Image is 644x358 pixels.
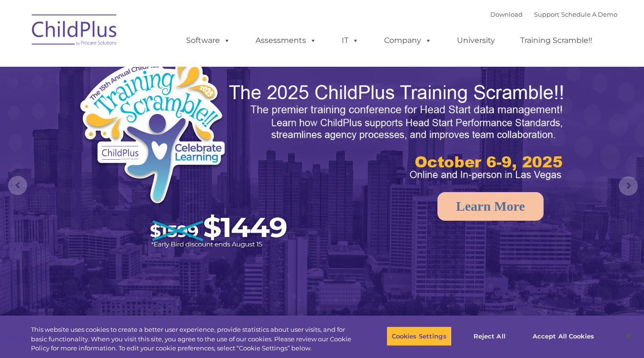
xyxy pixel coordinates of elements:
[490,10,617,18] font: |
[490,10,523,18] a: Download
[460,326,519,346] button: Reject All
[132,102,173,109] span: Phone number
[177,31,240,50] a: Software
[561,10,617,18] a: Schedule A Demo
[527,326,599,346] button: Accept All Cookies
[534,10,559,18] a: Support
[31,325,354,353] div: This website uses cookies to create a better user experience, provide statistics about user visit...
[27,8,122,55] img: ChildPlus by Procare Solutions
[332,31,368,50] a: IT
[437,192,544,221] a: Learn More
[132,63,161,70] span: Last name
[375,31,441,50] a: Company
[511,31,602,50] a: Training Scramble!!
[386,326,452,346] button: Cookies Settings
[447,31,505,50] a: University
[618,326,639,347] button: Close
[246,31,326,50] a: Assessments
